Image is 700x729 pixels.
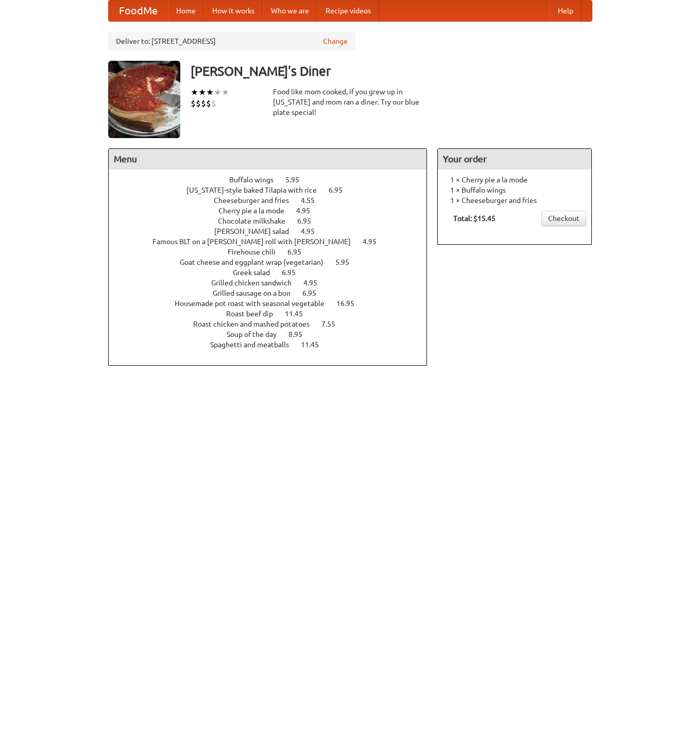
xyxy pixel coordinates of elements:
a: Chocolate milkshake 6.95 [218,217,330,225]
a: Buffalo wings 5.95 [229,176,318,184]
span: Famous BLT on a [PERSON_NAME] roll with [PERSON_NAME] [152,238,361,246]
li: ★ [221,87,229,98]
a: Grilled sausage on a bun 6.95 [213,289,335,297]
a: Change [323,36,348,46]
li: $ [211,98,216,109]
li: ★ [206,87,214,98]
span: Greek salad [233,268,280,277]
span: Buffalo wings [229,176,284,184]
a: Recipe videos [317,1,379,21]
a: Firehouse chili 6.95 [228,248,320,256]
span: 4.95 [363,238,387,246]
span: [PERSON_NAME] salad [214,227,299,235]
a: Cheeseburger and fries 4.55 [214,196,334,205]
a: Greek salad 6.95 [233,268,315,277]
li: ★ [198,87,206,98]
a: Soup of the day 8.95 [227,330,321,338]
a: Housemade pot roast with seasonal vegetable 16.95 [175,299,373,308]
li: $ [206,98,211,109]
span: 11.45 [301,341,329,349]
span: 4.95 [301,227,325,235]
h4: Your order [438,149,591,169]
span: 5.95 [335,258,360,266]
img: angular.jpg [108,61,180,138]
span: Grilled sausage on a bun [213,289,301,297]
a: Home [168,1,204,21]
span: Roast chicken and mashed potatoes [193,320,320,328]
span: Goat cheese and eggplant wrap (vegetarian) [180,258,334,266]
a: How it works [204,1,263,21]
span: 6.95 [302,289,327,297]
span: Cheeseburger and fries [214,196,299,205]
span: 11.45 [285,310,313,318]
div: Deliver to: [STREET_ADDRESS] [108,32,355,50]
a: [US_STATE]-style baked Tilapia with rice 6.95 [186,186,362,194]
span: 4.95 [296,207,320,215]
a: [PERSON_NAME] salad 4.95 [214,227,334,235]
span: 6.95 [329,186,353,194]
a: FoodMe [109,1,168,21]
span: 6.95 [287,248,312,256]
li: 1 × Cherry pie a la mode [443,175,586,185]
span: Housemade pot roast with seasonal vegetable [175,299,335,308]
span: Chocolate milkshake [218,217,296,225]
li: ★ [214,87,221,98]
a: Help [550,1,582,21]
span: 6.95 [282,268,306,277]
li: 1 × Cheeseburger and fries [443,195,586,206]
span: 8.95 [288,330,313,338]
a: Checkout [541,211,586,226]
a: Roast chicken and mashed potatoes 7.55 [193,320,354,328]
span: 6.95 [297,217,321,225]
span: Firehouse chili [228,248,286,256]
a: Grilled chicken sandwich 4.95 [211,279,336,287]
li: $ [201,98,206,109]
div: Food like mom cooked, if you grew up in [US_STATE] and mom ran a diner. Try our blue plate special! [273,87,428,117]
span: Soup of the day [227,330,287,338]
b: Total: $15.45 [453,214,496,223]
a: Famous BLT on a [PERSON_NAME] roll with [PERSON_NAME] 4.95 [152,238,396,246]
span: 5.95 [285,176,310,184]
a: Cherry pie a la mode 4.95 [218,207,329,215]
span: Grilled chicken sandwich [211,279,302,287]
h3: [PERSON_NAME]'s Diner [191,61,592,81]
span: 4.95 [303,279,328,287]
span: 7.55 [321,320,346,328]
span: Cherry pie a la mode [218,207,295,215]
span: [US_STATE]-style baked Tilapia with rice [186,186,327,194]
li: $ [191,98,196,109]
span: Roast beef dip [226,310,283,318]
a: Goat cheese and eggplant wrap (vegetarian) 5.95 [180,258,368,266]
a: Who we are [263,1,317,21]
li: 1 × Buffalo wings [443,185,586,195]
span: 16.95 [336,299,365,308]
span: 4.55 [301,196,325,205]
span: Spaghetti and meatballs [210,341,299,349]
a: Spaghetti and meatballs 11.45 [210,341,338,349]
li: ★ [191,87,198,98]
a: Roast beef dip 11.45 [226,310,322,318]
h4: Menu [109,149,427,169]
li: $ [196,98,201,109]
